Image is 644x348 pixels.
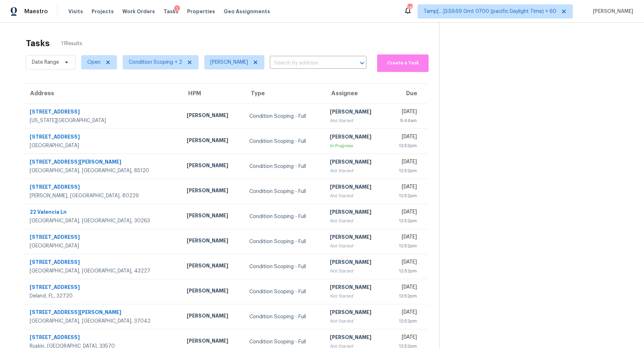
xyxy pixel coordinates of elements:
[30,258,175,267] div: [STREET_ADDRESS]
[324,84,387,104] th: Assignee
[187,8,215,15] span: Properties
[392,284,417,293] div: [DATE]
[330,117,381,124] div: Not Started
[330,242,381,250] div: Not Started
[330,309,381,318] div: [PERSON_NAME]
[424,8,556,15] span: Tamp[…]3:59:59 Gmt 0700 (pacific Daylight Time) + 60
[30,233,175,242] div: [STREET_ADDRESS]
[330,267,381,275] div: Not Started
[249,238,318,245] div: Condition Scoping - Full
[187,212,238,221] div: [PERSON_NAME]
[32,59,59,66] span: Date Range
[68,8,83,15] span: Visits
[249,338,318,345] div: Condition Scoping - Full
[392,309,417,318] div: [DATE]
[330,183,381,192] div: [PERSON_NAME]
[392,167,417,174] div: 12:52pm
[30,293,175,300] div: Deland, FL, 32720
[92,8,114,15] span: Projects
[330,318,381,325] div: Not Started
[377,54,429,72] button: Create a Task
[392,208,417,217] div: [DATE]
[30,267,175,275] div: [GEOGRAPHIC_DATA], [GEOGRAPHIC_DATA], 43227
[392,267,417,275] div: 12:52pm
[30,158,175,167] div: [STREET_ADDRESS][PERSON_NAME]
[244,84,324,104] th: Type
[330,217,381,224] div: Not Started
[30,217,175,224] div: [GEOGRAPHIC_DATA], [GEOGRAPHIC_DATA], 30263
[187,262,238,271] div: [PERSON_NAME]
[330,142,381,149] div: In Progress
[164,9,179,14] span: Tasks
[387,84,428,104] th: Due
[270,58,346,69] input: Search by address
[210,59,248,66] span: [PERSON_NAME]
[249,288,318,295] div: Condition Scoping - Full
[249,163,318,170] div: Condition Scoping - Full
[30,334,175,343] div: [STREET_ADDRESS]
[30,108,175,117] div: [STREET_ADDRESS]
[30,242,175,250] div: [GEOGRAPHIC_DATA]
[30,192,175,199] div: [PERSON_NAME], [GEOGRAPHIC_DATA], 80229
[30,142,175,149] div: [GEOGRAPHIC_DATA]
[392,192,417,199] div: 12:52pm
[174,5,180,13] div: 2
[187,187,238,196] div: [PERSON_NAME]
[187,312,238,321] div: [PERSON_NAME]
[30,318,175,325] div: [GEOGRAPHIC_DATA], [GEOGRAPHIC_DATA], 37042
[30,133,175,142] div: [STREET_ADDRESS]
[249,113,318,120] div: Condition Scoping - Full
[187,112,238,121] div: [PERSON_NAME]
[330,208,381,217] div: [PERSON_NAME]
[30,284,175,293] div: [STREET_ADDRESS]
[330,293,381,300] div: Not Started
[392,318,417,325] div: 12:52pm
[392,142,417,149] div: 12:52pm
[330,133,381,142] div: [PERSON_NAME]
[61,40,82,47] span: 11 Results
[381,59,425,67] span: Create a Task
[407,4,412,11] div: 587
[249,188,318,195] div: Condition Scoping - Full
[330,167,381,174] div: Not Started
[330,108,381,117] div: [PERSON_NAME]
[181,84,244,104] th: HPM
[330,284,381,293] div: [PERSON_NAME]
[129,59,182,66] span: Condition Scoping + 2
[392,242,417,250] div: 12:52pm
[30,183,175,192] div: [STREET_ADDRESS]
[249,313,318,320] div: Condition Scoping - Full
[23,84,181,104] th: Address
[330,158,381,167] div: [PERSON_NAME]
[26,40,50,47] h2: Tasks
[392,217,417,224] div: 12:52pm
[357,58,367,68] button: Open
[330,233,381,242] div: [PERSON_NAME]
[392,183,417,192] div: [DATE]
[87,59,101,66] span: Open
[392,334,417,343] div: [DATE]
[392,158,417,167] div: [DATE]
[392,233,417,242] div: [DATE]
[30,208,175,217] div: 22 Valencia Ln
[392,117,417,124] div: 9:44am
[330,192,381,199] div: Not Started
[392,258,417,267] div: [DATE]
[30,309,175,318] div: [STREET_ADDRESS][PERSON_NAME]
[187,137,238,146] div: [PERSON_NAME]
[590,8,633,15] span: [PERSON_NAME]
[187,287,238,296] div: [PERSON_NAME]
[187,237,238,246] div: [PERSON_NAME]
[187,337,238,346] div: [PERSON_NAME]
[224,8,270,15] span: Geo Assignments
[392,293,417,300] div: 12:52pm
[249,213,318,220] div: Condition Scoping - Full
[187,162,238,171] div: [PERSON_NAME]
[392,133,417,142] div: [DATE]
[330,258,381,267] div: [PERSON_NAME]
[24,8,48,15] span: Maestro
[249,263,318,270] div: Condition Scoping - Full
[122,8,155,15] span: Work Orders
[30,117,175,124] div: [US_STATE][GEOGRAPHIC_DATA]
[392,108,417,117] div: [DATE]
